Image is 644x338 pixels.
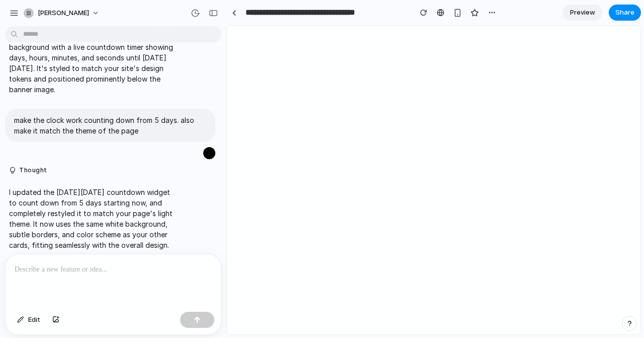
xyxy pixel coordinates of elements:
button: [PERSON_NAME] [20,5,105,21]
span: Preview [570,8,595,18]
button: Share [609,5,641,21]
p: I created a [DATE][DATE] countdown widget for you. The widget features a sleek black background w... [9,21,177,95]
span: Share [615,8,634,18]
span: [PERSON_NAME] [38,8,89,18]
span: Edit [28,315,40,325]
a: Preview [562,5,603,21]
button: Edit [12,312,45,328]
p: I updated the [DATE][DATE] countdown widget to count down from 5 days starting now, and completel... [9,187,177,250]
p: make the clock work counting down from 5 days. also make it match the theme of the page [14,115,206,136]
